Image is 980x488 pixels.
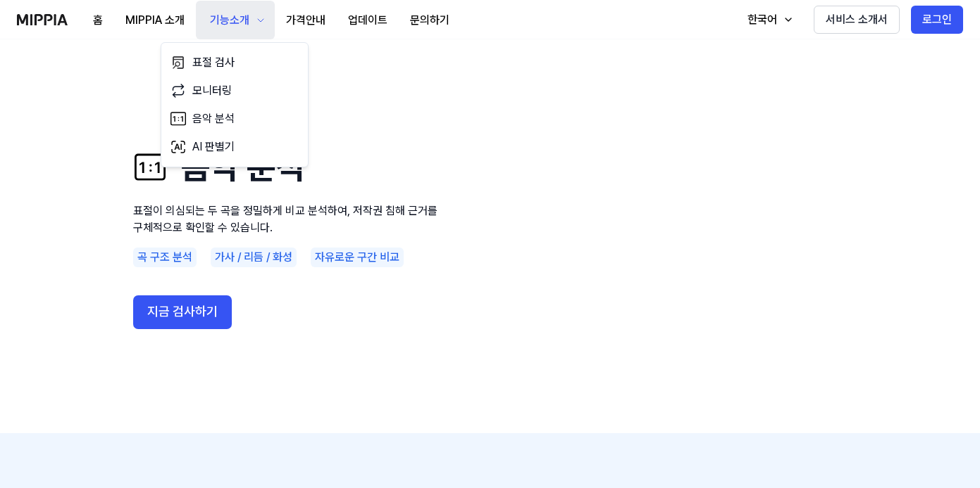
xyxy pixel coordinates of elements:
button: 업데이트 [337,6,399,34]
div: 자유로운 구간 비교 [311,248,404,267]
button: 지금 검사하기 [133,295,232,329]
button: 기능소개 [196,1,275,39]
a: 표절 검사 [167,49,302,77]
a: 모니터링 [167,77,302,105]
button: 서비스 소개서 [814,6,900,34]
h1: 음악 분석 [133,143,471,191]
button: 가격안내 [275,6,337,34]
button: 홈 [82,6,114,34]
button: 로그인 [911,6,963,34]
button: 문의하기 [399,6,461,34]
div: 곡 구조 분석 [133,248,197,267]
p: 표절이 의심되는 두 곡을 정밀하게 비교 분석하여, 저작권 침해 근거를 구체적으로 확인할 수 있습니다. [133,203,471,236]
div: 가사 / 리듬 / 화성 [211,248,297,267]
a: 업데이트 [337,1,399,39]
a: 음악 분석 [167,105,302,133]
img: logo [17,14,68,25]
div: 한국어 [745,11,780,28]
div: 기능소개 [207,12,252,29]
button: 한국어 [733,6,802,34]
button: MIPPIA 소개 [114,6,196,34]
a: AI 판별기 [167,133,302,161]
